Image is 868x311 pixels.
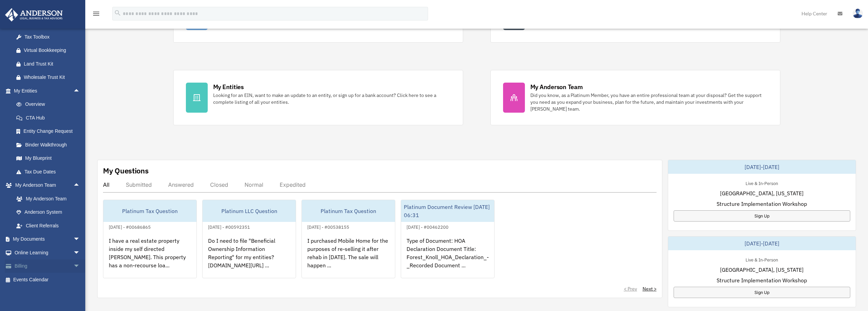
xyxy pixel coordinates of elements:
[740,179,783,186] div: Live & In-Person
[10,206,90,219] a: Anderson System
[530,83,583,91] div: My Anderson Team
[73,232,87,246] span: arrow_drop_down
[10,44,90,57] a: Virtual Bookkeeping
[10,165,90,179] a: Tax Due Dates
[168,181,194,188] div: Answered
[10,98,90,111] a: Overview
[10,30,90,44] a: Tax Toolbox
[401,223,454,230] div: [DATE] - #00462200
[24,73,82,82] div: Wholesale Trust Kit
[5,273,90,286] a: Events Calendar
[126,181,152,188] div: Submitted
[5,259,90,273] a: Billingarrow_drop_down
[301,200,395,278] a: Platinum Tax Question[DATE] - #00538155I purchased Mobile Home for the purposes of re-selling it ...
[740,256,783,263] div: Live & In-Person
[103,181,109,188] div: All
[5,246,90,259] a: Online Learningarrow_drop_down
[674,287,850,298] a: Sign Up
[73,84,87,98] span: arrow_drop_up
[103,231,196,284] div: I have a real estate property inside my self directed [PERSON_NAME]. This property has a non-reco...
[401,200,495,278] a: Platinum Document Review [DATE] 06:31[DATE] - #00462200Type of Document: HOA Declaration Document...
[5,179,90,192] a: My Anderson Teamarrow_drop_up
[280,181,306,188] div: Expedited
[245,181,263,188] div: Normal
[10,125,90,138] a: Entity Change Request
[73,259,87,273] span: arrow_drop_down
[10,152,90,165] a: My Blueprint
[3,8,65,22] img: Anderson Advisors Platinum Portal
[103,200,197,278] a: Platinum Tax Question[DATE] - #00686865I have a real estate property inside my self directed [PER...
[73,179,87,193] span: arrow_drop_up
[103,200,196,222] div: Platinum Tax Question
[73,246,87,260] span: arrow_drop_down
[173,70,463,125] a: My Entities Looking for an EIN, want to make an update to an entity, or sign up for a bank accoun...
[720,266,804,274] span: [GEOGRAPHIC_DATA], [US_STATE]
[5,84,90,98] a: My Entitiesarrow_drop_up
[674,210,850,222] a: Sign Up
[213,83,244,91] div: My Entities
[203,200,296,222] div: Platinum LLC Question
[24,46,82,55] div: Virtual Bookkeeping
[302,200,395,222] div: Platinum Tax Question
[10,71,90,84] a: Wholesale Trust Kit
[717,200,807,208] span: Structure Implementation Workshop
[202,200,296,278] a: Platinum LLC Question[DATE] - #00592351Do I need to file "Beneficial Ownership Information Report...
[10,192,90,206] a: My Anderson Team
[10,219,90,232] a: Client Referrals
[302,223,355,230] div: [DATE] - #00538155
[203,223,255,230] div: [DATE] - #00592351
[5,232,90,246] a: My Documentsarrow_drop_down
[103,166,149,176] div: My Questions
[10,138,90,152] a: Binder Walkthrough
[302,231,395,284] div: I purchased Mobile Home for the purposes of re-selling it after rehab in [DATE]. The sale will ha...
[720,189,804,197] span: [GEOGRAPHIC_DATA], [US_STATE]
[10,57,90,71] a: Land Trust Kit
[643,285,657,292] a: Next >
[92,12,100,18] a: menu
[24,60,82,68] div: Land Trust Kit
[114,9,121,17] i: search
[668,160,856,174] div: [DATE]-[DATE]
[103,223,156,230] div: [DATE] - #00686865
[490,70,780,125] a: My Anderson Team Did you know, as a Platinum Member, you have an entire professional team at your...
[203,231,296,284] div: Do I need to file "Beneficial Ownership Information Reporting" for my entities? [DOMAIN_NAME][URL...
[530,92,768,112] div: Did you know, as a Platinum Member, you have an entire professional team at your disposal? Get th...
[24,33,82,41] div: Tax Toolbox
[10,111,90,125] a: CTA Hub
[853,9,863,18] img: User Pic
[210,181,228,188] div: Closed
[92,10,100,18] i: menu
[717,276,807,284] span: Structure Implementation Workshop
[401,200,494,222] div: Platinum Document Review [DATE] 06:31
[668,237,856,250] div: [DATE]-[DATE]
[213,92,451,105] div: Looking for an EIN, want to make an update to an entity, or sign up for a bank account? Click her...
[401,231,494,284] div: Type of Document: HOA Declaration Document Title: Forest_Knoll_HOA_Declaration_-_Recorded Documen...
